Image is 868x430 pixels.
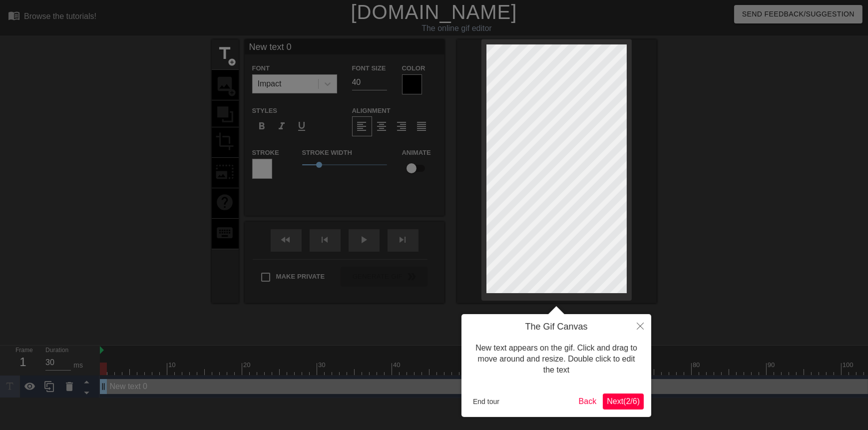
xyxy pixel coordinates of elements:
[629,314,651,337] button: Close
[575,394,601,410] button: Back
[469,394,503,409] button: End tour
[603,394,644,410] button: Next
[469,322,644,333] h4: The Gif Canvas
[469,333,644,386] div: New text appears on the gif. Click and drag to move around and resize. Double click to edit the text
[607,397,640,406] span: Next ( 2 / 6 )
